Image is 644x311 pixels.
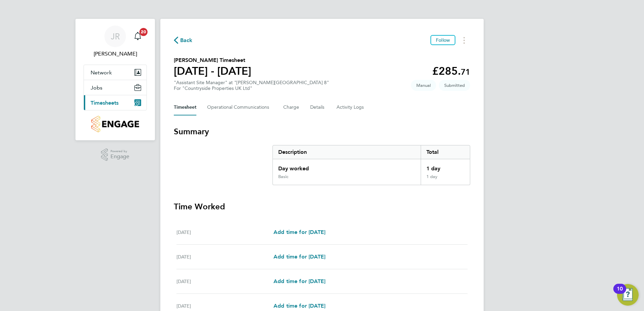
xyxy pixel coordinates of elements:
[439,80,470,91] span: This timesheet is Submitted.
[176,302,273,310] div: [DATE]
[91,116,139,132] img: countryside-properties-logo-retina.png
[110,154,129,160] span: Engage
[273,303,325,309] span: Add time for [DATE]
[91,69,112,76] span: Network
[84,50,147,58] span: Joe Rolland
[273,253,325,260] span: Add time for [DATE]
[336,99,365,115] button: Activity Logs
[139,28,148,36] span: 20
[273,278,325,284] span: Add time for [DATE]
[176,228,273,236] div: [DATE]
[310,99,326,115] button: Details
[278,174,288,179] div: Basic
[84,95,147,110] button: Timesheets
[176,253,273,261] div: [DATE]
[273,159,421,174] div: Day worked
[174,36,193,44] button: Back
[430,35,455,45] button: Follow
[174,201,470,212] h3: Time Worked
[411,80,436,91] span: This timesheet was manually created.
[110,148,129,154] span: Powered by
[421,159,470,174] div: 1 day
[75,19,155,140] nav: Main navigation
[436,37,450,43] span: Follow
[617,284,639,306] button: Open Resource Center, 10 new notifications
[174,85,329,91] div: For "Countryside Properties UK Ltd"
[273,253,325,261] a: Add time for [DATE]
[176,277,273,285] div: [DATE]
[283,99,299,115] button: Charge
[273,229,325,235] span: Add time for [DATE]
[432,65,470,77] app-decimal: £285.
[174,80,329,91] div: "Assistant Site Manager" at "[PERSON_NAME][GEOGRAPHIC_DATA] 8"
[91,84,102,91] span: Jobs
[273,302,325,310] a: Add time for [DATE]
[273,145,421,159] div: Description
[84,65,147,80] button: Network
[111,32,120,41] span: JR
[174,64,251,78] h1: [DATE] - [DATE]
[84,80,147,95] button: Jobs
[272,145,470,185] div: Summary
[131,26,144,47] a: 20
[84,116,147,132] a: Go to home page
[421,174,470,185] div: 1 day
[180,36,193,44] span: Back
[421,145,470,159] div: Total
[461,67,470,77] span: 71
[174,99,196,115] button: Timesheet
[458,35,470,45] button: Timesheets Menu
[617,289,623,298] div: 10
[91,100,119,106] span: Timesheets
[273,277,325,285] a: Add time for [DATE]
[84,26,147,58] a: JR[PERSON_NAME]
[101,148,130,161] a: Powered byEngage
[174,126,470,137] h3: Summary
[174,56,251,64] h2: [PERSON_NAME] Timesheet
[207,99,272,115] button: Operational Communications
[273,228,325,236] a: Add time for [DATE]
